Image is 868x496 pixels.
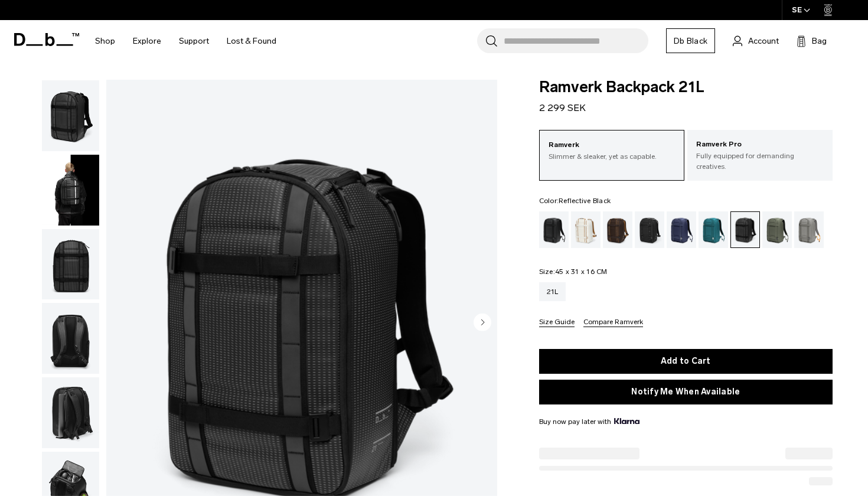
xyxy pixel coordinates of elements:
img: Ramverk Backpack 21L Reflective Black [42,229,99,300]
button: Ramverk Backpack 21L Reflective Black [41,377,100,449]
button: Ramverk Backpack 21L Reflective Black [41,229,100,301]
a: 21L [539,282,566,301]
a: Espresso [603,211,632,248]
span: Bag [812,35,827,47]
nav: Main Navigation [86,20,285,62]
a: Blue Hour [667,211,696,248]
a: Support [179,20,209,62]
button: Ramverk Backpack 21L Reflective Black [41,154,100,226]
img: {"height" => 20, "alt" => "Klarna"} [614,418,639,424]
legend: Size: [539,268,608,275]
a: Reflective Black [730,211,760,248]
a: Sand Grey [794,211,824,248]
button: Compare Ramverk [583,318,643,327]
legend: Color: [539,197,611,204]
button: Notify Me When Available [539,380,833,404]
span: Account [748,35,779,47]
a: Account [733,34,779,48]
a: Shop [95,20,115,62]
button: Ramverk Backpack 21L Reflective Black [41,302,100,374]
a: Ramverk Pro Fully equipped for demanding creatives. [687,130,833,181]
img: Ramverk Backpack 21L Reflective Black [42,155,99,226]
a: Black Out [539,211,569,248]
span: 2 299 SEK [539,102,586,113]
a: Charcoal Grey [635,211,664,248]
img: Ramverk Backpack 21L Reflective Black [42,377,99,448]
p: Slimmer & sleaker, yet as capable. [549,151,675,162]
button: Add to Cart [539,349,833,374]
span: 45 x 31 x 16 CM [555,267,608,276]
button: Ramverk Backpack 21L Reflective Black [41,80,100,152]
img: Ramverk Backpack 21L Reflective Black [42,80,99,151]
a: Oatmilk [571,211,601,248]
span: Ramverk Backpack 21L [539,80,833,95]
p: Ramverk Pro [696,139,824,151]
span: Buy now pay later with [539,416,639,427]
p: Fully equipped for demanding creatives. [696,151,824,172]
a: Explore [133,20,161,62]
img: Ramverk Backpack 21L Reflective Black [42,303,99,374]
a: Db Black [666,28,715,53]
span: Reflective Black [559,197,611,205]
a: Midnight Teal [699,211,728,248]
button: Size Guide [539,318,575,327]
p: Ramverk [549,139,675,151]
button: Bag [797,34,827,48]
a: Moss Green [762,211,792,248]
a: Lost & Found [227,20,276,62]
